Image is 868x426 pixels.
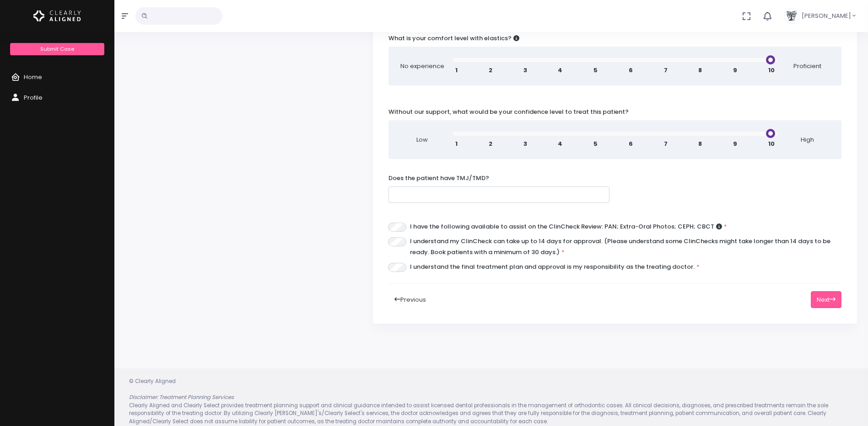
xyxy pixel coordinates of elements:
[10,43,104,55] a: Submit Case
[388,34,519,43] label: What is your comfort level with elastics?
[410,221,727,232] label: I have the following available to assist on the ClinCheck Review: PAN; Extra-Oral Photos; CEPH; CBCT
[129,394,234,401] em: Disclaimer: Treatment Planning Services
[388,291,432,308] button: Previous
[455,66,458,75] span: 1
[733,139,737,149] span: 9
[399,62,445,71] span: No experience
[24,73,42,81] span: Home
[410,261,700,272] label: I understand the final treatment plan and approval is my responsibility as the treating doctor.
[629,139,633,149] span: 6
[698,66,702,75] span: 8
[523,139,527,149] span: 3
[388,107,629,117] label: Without our support, what would be your confidence level to treat this patient?
[410,236,841,258] label: I understand my ClinCheck can take up to 14 days for approval. (Please understand some ClinChecks...
[811,291,841,308] button: Next
[40,45,74,53] span: Submit Case
[558,66,562,75] span: 4
[523,66,527,75] span: 3
[785,62,830,71] span: Proficient
[733,66,737,75] span: 9
[593,66,598,75] span: 5
[455,139,458,149] span: 1
[698,139,702,149] span: 8
[664,66,668,75] span: 7
[785,135,830,144] span: High
[399,135,445,144] span: Low
[664,139,668,149] span: 7
[593,139,598,149] span: 5
[558,139,562,149] span: 4
[33,6,81,26] img: Logo Horizontal
[120,378,863,426] div: © Clearly Aligned Clearly Aligned and Clearly Select provides treatment planning support and clin...
[783,8,800,24] img: Header Avatar
[489,66,492,75] span: 2
[768,139,775,149] span: 10
[388,174,489,183] label: Does the patient have TMJ/TMD?
[629,66,633,75] span: 6
[802,11,851,21] span: [PERSON_NAME]
[489,139,492,149] span: 2
[24,93,43,102] span: Profile
[768,66,775,75] span: 10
